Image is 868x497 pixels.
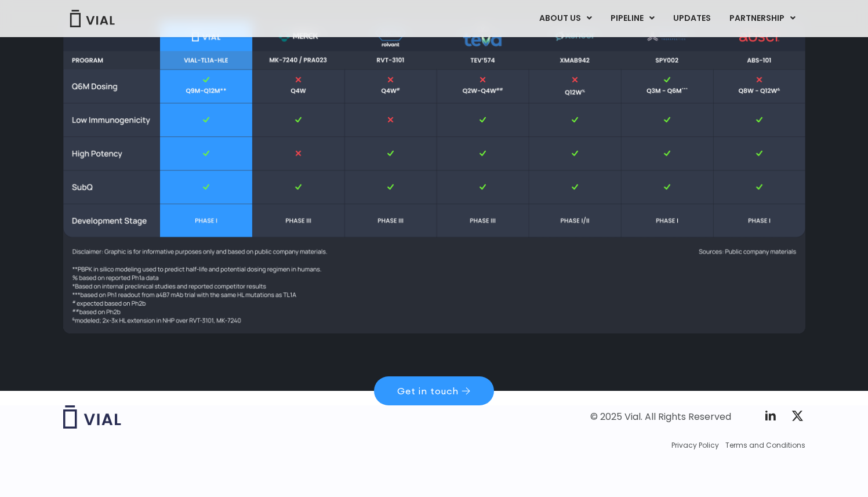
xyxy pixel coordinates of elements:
a: ABOUT USMenu Toggle [530,9,601,28]
a: Get in touch [374,376,494,405]
a: PARTNERSHIPMenu Toggle [720,9,805,28]
img: Vial Logo [69,10,115,27]
a: PIPELINEMenu Toggle [601,9,663,28]
a: Privacy Policy [671,440,719,451]
img: Vial logo wih "Vial" spelled out [63,405,121,429]
a: UPDATES [664,9,720,28]
div: © 2025 Vial. All Rights Reserved [590,411,731,423]
span: Get in touch [397,386,459,396]
a: Terms and Conditions [725,440,805,451]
